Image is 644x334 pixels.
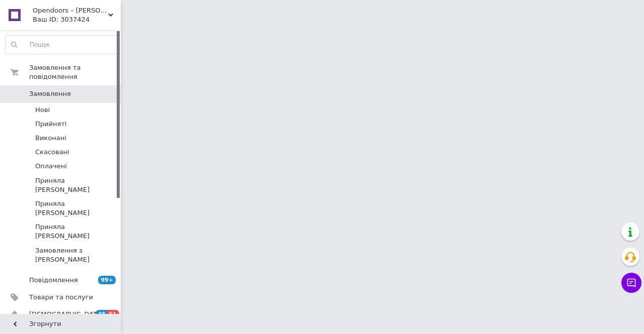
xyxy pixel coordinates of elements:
span: Замовлення з [PERSON_NAME] [35,246,118,264]
span: 35 [96,310,107,318]
span: Приняла [PERSON_NAME] [35,176,118,194]
span: [DEMOGRAPHIC_DATA] [29,310,104,319]
span: Opendoors – Кухні, Меблі для дому, Двері [33,6,108,15]
span: Товари та послуги [29,293,93,302]
span: Оплачені [35,162,67,171]
span: Замовлення та повідомлення [29,63,121,81]
span: Приняла [PERSON_NAME] [35,199,118,217]
span: Нові [35,105,50,115]
span: Приняла [PERSON_NAME] [35,222,118,241]
input: Пошук [6,36,118,54]
span: Замовлення [29,89,71,98]
div: Ваш ID: 3037424 [33,15,121,24]
span: 51 [107,310,119,318]
span: Скасовані [35,148,69,157]
span: 99+ [98,276,116,284]
button: Чат з покупцем [621,273,641,293]
span: Виконані [35,134,66,143]
span: Прийняті [35,120,66,129]
span: Повідомлення [29,276,78,285]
